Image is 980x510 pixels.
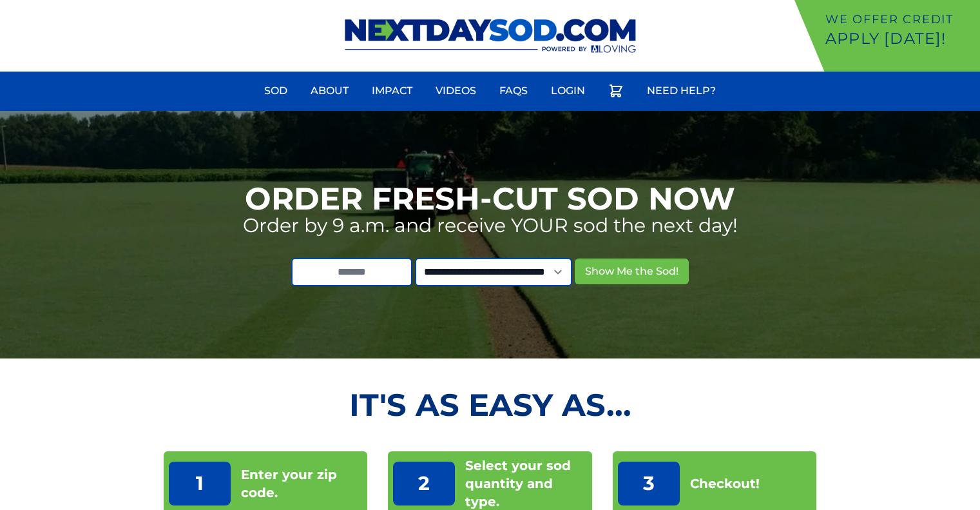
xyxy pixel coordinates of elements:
[575,259,689,284] button: Show Me the Sod!
[428,75,484,106] a: Videos
[690,475,760,493] p: Checkout!
[245,183,735,214] h1: Order Fresh-Cut Sod Now
[492,75,535,106] a: FAQs
[618,462,680,505] p: 3
[243,214,738,237] p: Order by 9 a.m. and receive YOUR sod the next day!
[164,389,817,420] h2: It's as Easy As...
[639,75,724,106] a: Need Help?
[303,75,356,106] a: About
[256,75,295,106] a: Sod
[825,10,975,28] p: We offer Credit
[543,75,593,106] a: Login
[169,462,231,505] p: 1
[393,462,455,505] p: 2
[364,75,420,106] a: Impact
[825,28,975,49] p: Apply [DATE]!
[241,466,363,502] p: Enter your zip code.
